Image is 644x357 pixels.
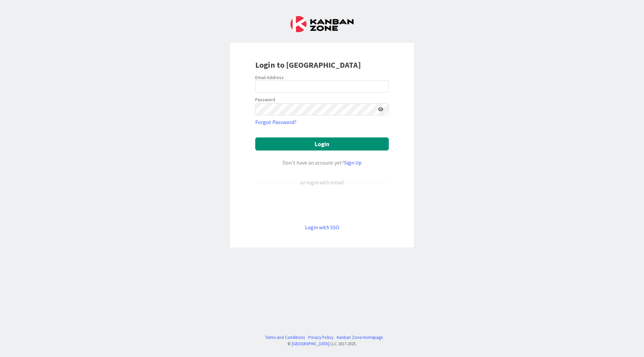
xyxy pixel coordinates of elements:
[255,118,297,126] a: Forgot Password?
[255,137,389,151] button: Login
[292,341,329,346] a: [GEOGRAPHIC_DATA]
[252,197,392,212] iframe: Kirjaudu Google-tilillä -painike
[255,60,361,70] b: Login to [GEOGRAPHIC_DATA]
[308,334,333,341] a: Privacy Policy
[255,96,275,103] label: Password
[290,16,354,32] img: Kanban Zone
[265,334,305,341] a: Terms and Conditions
[337,334,383,341] a: Kanban Zone Homepage
[255,159,389,167] div: Don’t have an account yet?
[262,341,383,347] div: © LLC 2017- 2025 .
[305,224,339,231] a: Login with SSO
[255,74,284,80] label: Email Address
[344,159,362,166] a: Sign Up
[299,178,345,186] div: or login with email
